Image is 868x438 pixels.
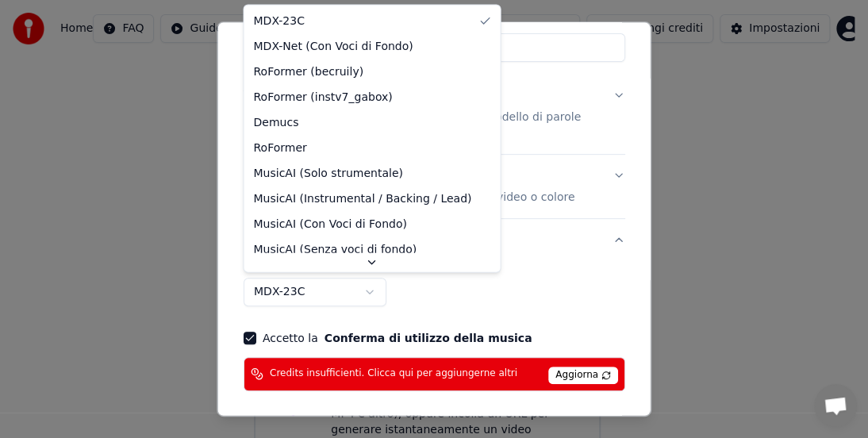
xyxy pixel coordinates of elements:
span: MusicAI (Solo strumentale) [253,166,402,182]
span: MDX-Net (Con Voci di Fondo) [253,39,413,55]
span: MusicAI (Con Voci di Fondo) [253,216,406,232]
span: RoFormer (instv7_gabox) [253,90,392,106]
span: Demucs [253,115,298,131]
span: MDX-23C [253,13,304,29]
span: MusicAI (Senza voci di fondo) [253,241,417,257]
span: RoFormer [253,140,306,156]
span: RoFormer (becruily) [253,64,363,80]
span: MusicAI (Instrumental / Backing / Lead) [253,190,471,206]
